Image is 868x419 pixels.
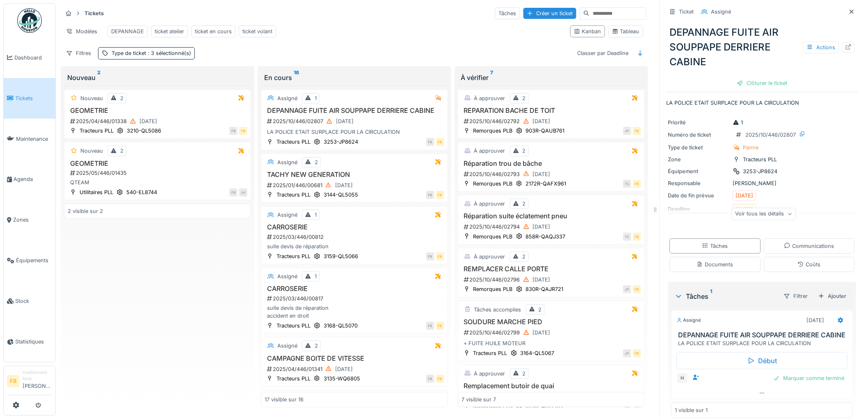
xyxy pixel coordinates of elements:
a: Stock [4,281,55,321]
div: 2025/04/446/01338 [69,116,247,126]
div: 1 visible sur 1 [675,406,708,414]
h3: DEPANNAGE FUITE AIR SOUPPAPE DERRIERE CABINE [265,107,444,114]
div: 2025/10/446/02800 [463,392,641,402]
div: 2025/05/446/01435 [69,169,247,177]
div: Kanban [574,27,601,35]
div: Date de fin prévue [668,192,730,199]
div: LA POLICE ETAIT SURPLACE POUR LA CIRCULATION [265,128,444,136]
div: suite devis de réparation [265,243,444,250]
sup: 1 [710,291,713,301]
div: 2172R-QAFX961 [526,180,566,188]
div: 2 [523,370,526,378]
div: suite devis de réparation accident en droit [265,304,444,320]
div: 3159-QL5066 [324,252,358,260]
div: [DATE] [336,117,354,125]
div: QTEAM [68,179,247,186]
div: Ticket [679,8,694,16]
h3: TACHY NEW GENERATION [265,171,444,179]
div: Clôturer le ticket [734,78,791,89]
div: FB [436,138,444,146]
div: Coûts [798,261,821,268]
div: 1 [315,211,317,219]
div: [DATE] [533,170,550,178]
h3: CAMPAGNE BOITE DE VITESSE [265,355,444,362]
div: 540-EL8744 [126,188,157,196]
div: FB [436,322,444,330]
div: 830R-QAJR721 [526,285,564,293]
h3: DEPANNAGE FUITE AIR SOUPPAPE DERRIERE CABINE [678,331,850,339]
div: Type de ticket [668,144,730,151]
div: 2 [523,253,526,261]
a: Zones [4,200,55,240]
div: Responsable [668,179,730,187]
div: Filtres [62,47,95,59]
div: 3253-JP8624 [324,138,358,146]
div: [DATE] [807,316,825,324]
span: Zones [13,216,52,224]
div: 2025/10/446/02794 [463,222,641,232]
div: Tâches [675,291,777,301]
div: [DATE] [533,223,550,231]
div: Ajouter [815,291,850,302]
div: FB [633,127,641,135]
div: 2025/01/446/00681 [266,180,444,190]
div: 3135-WQ6805 [324,375,360,382]
sup: 7 [491,73,493,82]
div: ticket en cours [195,27,232,35]
div: 2025/10/446/02807 [266,116,444,126]
span: Statistiques [15,338,52,346]
div: 2 [539,306,542,314]
div: [DATE] [533,329,550,337]
div: 3164-QL5067 [521,349,555,357]
a: Dashboard [4,37,55,78]
div: DEPANNAGE [111,27,144,35]
div: TC [623,180,631,188]
div: JP [623,349,631,357]
div: En cours [264,73,445,82]
div: Tableau [612,27,640,35]
div: 2025/03/446/00812 [266,233,444,241]
div: Marquer comme terminé [770,373,848,384]
div: JP [623,127,631,135]
div: À approuver [474,147,505,155]
div: [DATE] [533,276,550,284]
div: Actions [803,41,839,53]
div: H [677,373,688,384]
div: Nouveau [80,147,103,155]
a: Maintenance [4,119,55,159]
div: 2025/10/446/02796 [463,275,641,285]
div: Assigné [277,342,297,350]
li: FB [7,375,19,387]
a: Tickets [4,78,55,119]
p: LA POLICE ETAIT SURPLACE POUR LA CIRCULATION [667,99,858,107]
div: Utilitaires PLL [80,188,113,196]
div: FB [426,191,434,199]
span: Tickets [15,94,52,102]
div: 3210-QL5086 [127,127,161,135]
div: 3168-QL5070 [324,322,358,330]
div: FB [436,252,444,261]
div: FB [426,375,434,383]
div: [DATE] [736,192,754,199]
h3: Réparation trou de bâche [461,160,641,167]
div: LA POLICE ETAIT SURPLACE POUR LA CIRCULATION [678,339,850,347]
div: 903R-QAUB761 [526,127,565,135]
div: Gestionnaire local [23,369,52,382]
div: [DATE] [139,117,157,125]
strong: Tickets [81,9,107,17]
div: À approuver [474,253,505,261]
div: FB [229,188,238,197]
a: Statistiques [4,321,55,362]
li: [PERSON_NAME] [23,369,52,393]
div: À approuver [474,94,505,102]
div: 2025/10/446/02799 [463,327,641,338]
div: 2025/10/446/02793 [463,169,641,179]
div: 2 [315,158,318,166]
h3: REPARATION BACHE DE TOIT [461,107,641,114]
span: Stock [15,297,52,305]
div: Assigné [277,272,297,280]
div: Tracteurs PLL [473,349,507,357]
div: Numéro de ticket [668,131,730,139]
div: [DATE] [335,365,353,373]
div: Modèles [62,25,101,37]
